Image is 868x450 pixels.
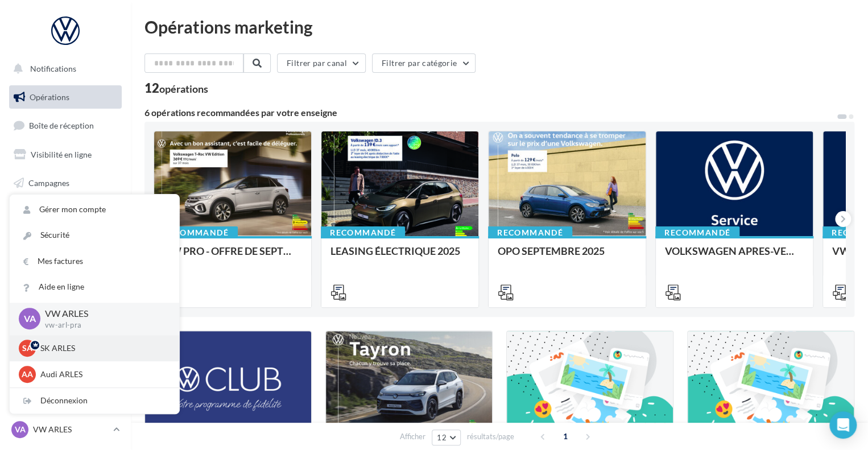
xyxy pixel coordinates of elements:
span: résultats/page [467,431,514,442]
span: Afficher [400,431,425,442]
button: Filtrer par catégorie [372,53,476,73]
a: Opérations [7,85,124,109]
button: Notifications [7,57,119,81]
a: Boîte de réception [7,113,124,138]
div: Open Intercom Messenger [829,411,857,439]
p: SK ARLES [40,342,166,354]
button: Filtrer par canal [277,53,366,73]
span: Opérations [30,92,69,102]
a: Médiathèque [7,228,124,251]
span: VA [24,312,36,325]
a: ASSETS PERSONNALISABLES [7,284,124,317]
a: Aide en ligne [10,274,179,300]
div: OPO SEPTEMBRE 2025 [498,245,636,268]
div: VOLKSWAGEN APRES-VENTE [665,245,804,268]
span: Campagnes [28,177,69,187]
span: SA [22,342,32,354]
a: Mes factures [10,249,179,274]
a: Calendrier [7,256,124,280]
div: Recommandé [655,226,739,239]
span: VA [15,424,26,435]
a: Visibilité en ligne [7,143,124,167]
a: VA VW ARLES [9,419,122,440]
a: Gérer mon compte [10,197,179,222]
div: VW PRO - OFFRE DE SEPTEMBRE 25 [163,245,302,268]
span: AA [22,369,33,380]
div: 12 [144,82,208,94]
div: Déconnexion [10,388,179,414]
a: Contacts [7,199,124,223]
p: VW ARLES [45,307,161,320]
div: Recommandé [488,226,572,239]
p: Audi ARLES [40,369,166,380]
p: vw-arl-pra [45,320,161,331]
div: 6 opérations recommandées par votre enseigne [144,108,836,117]
a: Sécurité [10,222,179,248]
div: Recommandé [154,226,238,239]
span: Boîte de réception [29,121,94,130]
a: Campagnes [7,171,124,195]
span: 12 [437,433,447,442]
p: VW ARLES [33,424,109,435]
span: Notifications [30,64,76,73]
span: Visibilité en ligne [31,150,92,159]
div: Opérations marketing [144,18,854,35]
div: LEASING ÉLECTRIQUE 2025 [330,245,469,268]
div: opérations [159,84,208,94]
span: 1 [556,427,574,445]
button: 12 [432,430,461,445]
div: Recommandé [321,226,405,239]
